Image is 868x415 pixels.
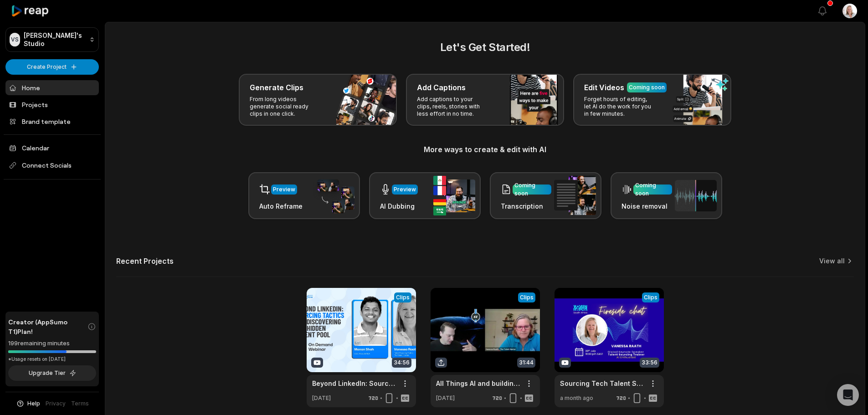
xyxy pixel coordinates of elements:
[394,185,416,194] div: Preview
[71,400,89,408] a: Terms
[10,33,20,46] div: VS
[380,201,418,211] h3: AI Dubbing
[417,82,466,93] h3: Add Captions
[417,96,488,118] p: Add captions to your clips, reels, stories with less effort in no time.
[5,97,99,112] a: Projects
[5,140,99,155] a: Calendar
[27,400,40,408] span: Help
[259,201,303,211] h3: Auto Reframe
[8,365,96,381] button: Upgrade Tier
[675,180,717,211] img: noise_removal.png
[250,82,303,93] h3: Generate Clips
[273,185,295,194] div: Preview
[8,356,96,363] div: *Usage resets on [DATE]
[433,176,475,215] img: ai_dubbing.png
[116,256,174,266] h2: Recent Projects
[5,80,99,95] a: Home
[250,96,320,118] p: From long videos generate social ready clips in one click.
[584,82,624,93] h3: Edit Videos
[5,157,99,174] span: Connect Socials
[5,59,99,75] button: Create Project
[560,379,644,388] a: Sourcing Tech Talent Smarter: AI Hacks with [PERSON_NAME]
[621,201,672,211] h3: Noise removal
[8,317,87,336] span: Creator (AppSumo T1) Plan!
[554,176,596,215] img: transcription.png
[24,31,86,48] p: [PERSON_NAME]'s Studio
[8,339,96,348] div: 199 remaining minutes
[514,181,550,198] div: Coming soon
[635,181,670,198] div: Coming soon
[584,96,655,118] p: Forget hours of editing, let AI do the work for you in few minutes.
[312,379,396,388] a: Beyond LinkedIn: Sourcing Tactics for Discovering the Hidden Talent Pool
[16,400,40,408] button: Help
[837,384,859,406] div: Open Intercom Messenger
[116,39,854,56] h2: Let's Get Started!
[46,400,66,408] a: Privacy
[116,144,854,155] h3: More ways to create & edit with AI
[5,114,99,129] a: Brand template
[501,201,551,211] h3: Transcription
[313,178,354,214] img: auto_reframe.png
[436,379,520,388] a: All Things AI and building my own GPT_ [PERSON_NAME]
[629,83,665,92] div: Coming soon
[819,256,845,266] a: View all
